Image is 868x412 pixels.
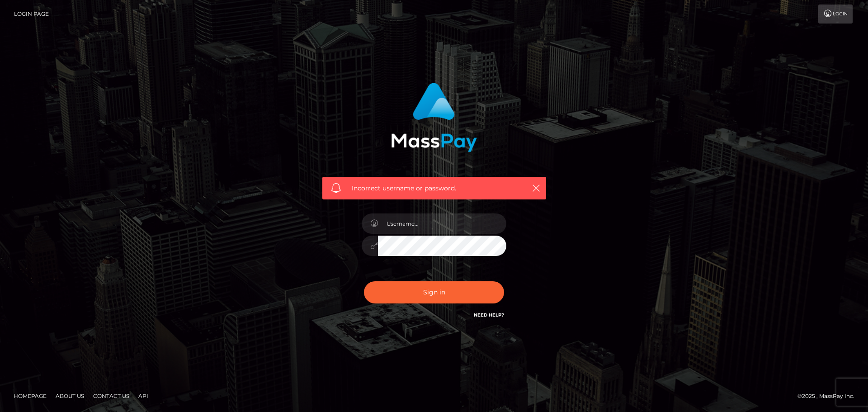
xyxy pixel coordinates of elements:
[90,389,133,403] a: Contact Us
[474,312,504,318] a: Need Help?
[135,389,152,403] a: API
[352,184,517,193] span: Incorrect username or password.
[10,389,50,403] a: Homepage
[364,281,504,303] button: Sign in
[391,83,477,152] img: MassPay Login
[14,5,49,24] a: Login Page
[818,5,853,24] a: Login
[378,213,506,234] input: Username...
[797,391,861,401] div: © 2025 , MassPay Inc.
[52,389,88,403] a: About Us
